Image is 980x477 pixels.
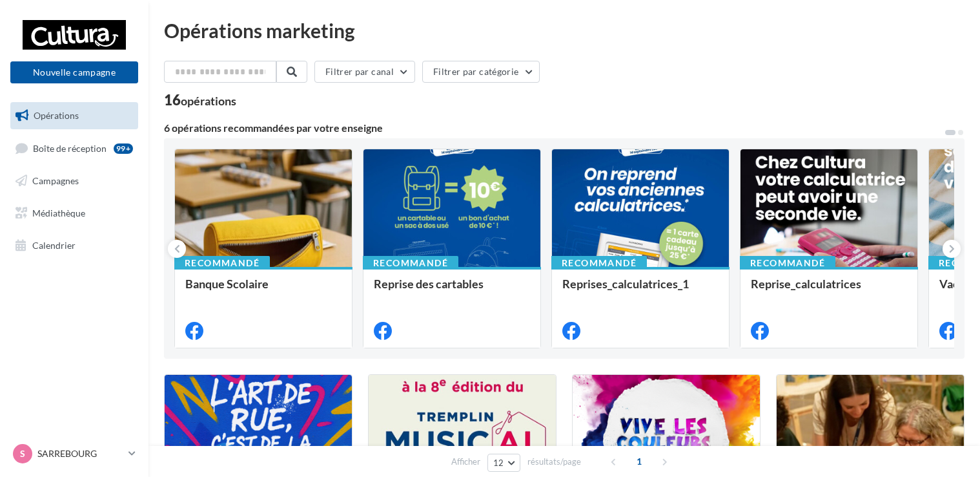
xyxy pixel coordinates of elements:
[8,200,141,227] a: Médiathèque
[374,277,484,291] span: Reprise des cartables
[181,95,236,107] div: opérations
[10,61,138,83] button: Nouvelle campagne
[114,143,133,154] div: 99+
[32,175,79,186] span: Campagnes
[32,207,85,218] span: Médiathèque
[422,61,540,83] button: Filtrer par catégorie
[314,61,415,83] button: Filtrer par canal
[164,93,236,107] div: 16
[33,142,107,153] span: Boîte de réception
[8,102,141,129] a: Opérations
[740,256,835,270] div: Recommandé
[451,456,480,468] span: Afficher
[37,447,123,460] p: SARREBOURG
[20,447,25,460] span: S
[487,454,520,472] button: 12
[34,110,79,121] span: Opérations
[629,451,649,472] span: 1
[10,441,138,466] a: S SARREBOURG
[8,232,141,259] a: Calendrier
[363,256,458,270] div: Recommandé
[493,458,504,468] span: 12
[751,277,861,291] span: Reprise_calculatrices
[527,456,581,468] span: résultats/page
[551,256,647,270] div: Recommandé
[32,239,76,250] span: Calendrier
[562,277,689,291] span: Reprises_calculatrices_1
[8,167,141,195] a: Campagnes
[164,21,965,40] div: Opérations marketing
[8,134,141,162] a: Boîte de réception99+
[164,123,944,133] div: 6 opérations recommandées par votre enseigne
[174,256,270,270] div: Recommandé
[185,277,269,291] span: Banque Scolaire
